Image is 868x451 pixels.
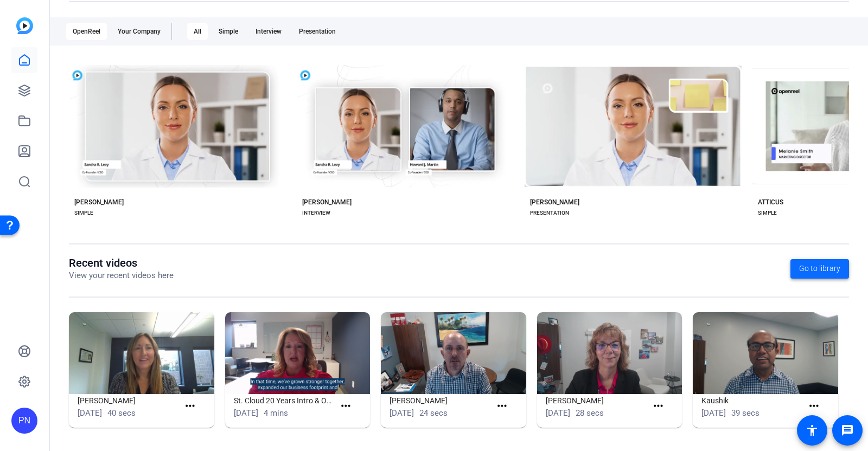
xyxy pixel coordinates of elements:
[249,23,288,40] div: Interview
[69,256,174,269] h1: Recent videos
[74,209,93,217] div: SIMPLE
[495,400,509,413] mat-icon: more_horiz
[69,269,174,282] p: View your recent videos here
[78,394,179,407] h1: [PERSON_NAME]
[758,198,783,207] div: ATTICUS
[187,23,208,40] div: All
[264,408,288,418] span: 4 mins
[69,312,214,394] img: Kirsten Voller
[225,312,371,394] img: St. Cloud 20 Years Intro & Outro
[234,408,258,418] span: [DATE]
[807,400,821,413] mat-icon: more_horiz
[339,400,353,413] mat-icon: more_horiz
[652,400,665,413] mat-icon: more_horiz
[183,400,197,413] mat-icon: more_horiz
[576,408,604,418] span: 28 secs
[537,312,682,394] img: Monique
[66,23,107,40] div: OpenReel
[107,408,136,418] span: 40 secs
[806,424,819,437] mat-icon: accessibility
[841,424,854,437] mat-icon: message
[292,23,342,40] div: Presentation
[111,23,167,40] div: Your Company
[799,263,840,274] span: Go to library
[16,17,33,34] img: blue-gradient.svg
[546,394,647,407] h1: [PERSON_NAME]
[302,198,352,207] div: [PERSON_NAME]
[530,209,569,217] div: PRESENTATION
[212,23,245,40] div: Simple
[74,198,124,207] div: [PERSON_NAME]
[546,408,570,418] span: [DATE]
[731,408,759,418] span: 39 secs
[693,312,838,394] img: Kaushik
[381,312,526,394] img: Matt Jubenville
[758,209,777,217] div: SIMPLE
[234,394,335,407] h1: St. Cloud 20 Years Intro & Outro
[390,394,491,407] h1: [PERSON_NAME]
[419,408,448,418] span: 24 secs
[701,408,726,418] span: [DATE]
[701,394,803,407] h1: Kaushik
[790,259,849,279] a: Go to library
[390,408,414,418] span: [DATE]
[78,408,102,418] span: [DATE]
[530,198,579,207] div: [PERSON_NAME]
[302,209,330,217] div: INTERVIEW
[11,408,37,434] div: PN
